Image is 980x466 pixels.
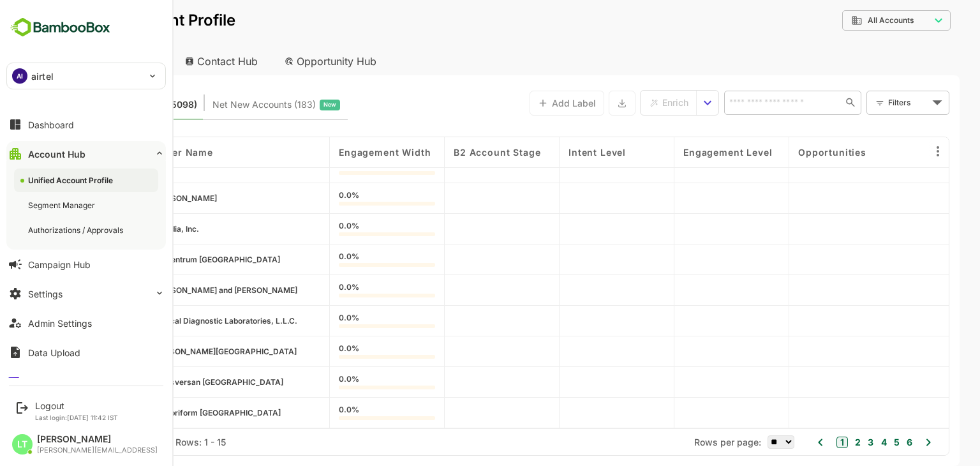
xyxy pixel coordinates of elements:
div: 0.0% [294,345,390,359]
p: airtel [31,70,54,83]
span: Rows per page: [650,437,716,447]
div: All Accounts [798,8,906,33]
div: [PERSON_NAME][EMAIL_ADDRESS] [37,446,158,455]
span: All Accounts [823,16,869,25]
div: 0.0% [294,283,390,297]
p: Unified Account Profile [20,13,191,28]
button: Data Upload [6,340,166,365]
div: Account Hub [28,149,85,160]
div: 0.0% [294,222,390,236]
div: All Accounts [806,15,886,26]
button: Settings [6,281,166,306]
div: Settings [28,289,63,299]
button: Add Label [485,91,560,116]
div: 0.0% [294,192,390,206]
span: B2 Account Stage [409,147,496,158]
div: Newly surfaced ICP-fit accounts from Intent, Website, LinkedIn, and other engagement signals. [168,96,295,113]
span: Expedia, Inc. [108,224,154,234]
div: Authorizations / Approvals [28,225,126,236]
span: Intent Level [524,147,581,158]
div: 0.0% [294,375,390,389]
span: Transversan Colombia [109,377,239,387]
div: Unified Account Profile [28,175,115,186]
span: New [279,96,292,113]
div: Filters [842,89,905,116]
button: Dashboard [6,112,166,137]
div: [PERSON_NAME] [37,434,158,445]
div: AIairtel [7,63,165,89]
span: Dolabriform Thailand [109,408,236,417]
img: BambooboxFullLogoMark.5f36c76dfaba33ec1ec1367b70bb1252.svg [6,15,114,40]
span: Engagement Level [639,147,727,158]
div: Filters [843,96,884,109]
button: 1 [792,437,803,448]
span: Mason, Clark and Stanley [109,285,253,295]
div: Data Upload [28,347,80,358]
div: Total Rows: 105098 | Rows: 1 - 15 [38,437,181,447]
span: Precentrum Sri Lanka [109,255,235,264]
button: Lumo [6,369,166,395]
span: Opportunities [754,147,822,158]
div: 0.0% [294,406,390,420]
button: select enrich strategy [652,91,674,115]
button: Enrich [596,91,652,115]
div: Segment Manager [28,200,98,211]
div: AI [12,68,27,84]
button: Account Hub [6,141,166,167]
div: LT [12,434,33,455]
p: Last login: [DATE] 11:42 IST [35,414,118,421]
button: 2 [807,435,816,449]
div: Lumo [28,377,51,387]
div: 0.0% [294,314,390,328]
div: 0.0% [294,253,390,267]
span: Net New Accounts ( 183 ) [168,96,271,113]
button: Admin Settings [6,310,166,336]
span: Medical Diagnostic Laboratories, L.L.C. [108,316,253,326]
button: 6 [859,435,868,449]
button: 5 [846,435,855,449]
button: 4 [833,435,842,449]
div: Opportunity Hub [230,47,343,75]
div: Admin Settings [28,318,92,329]
span: Enrich [618,94,644,111]
div: Contact Hub [130,47,225,75]
button: Campaign Hub [6,252,166,277]
span: Known accounts you’ve identified to target - imported from CRM, Offline upload, or promoted from ... [38,96,152,113]
div: Campaign Hub [28,259,91,270]
span: Engagement Width [294,147,386,158]
span: Hawkins-Crosby [109,193,172,203]
span: Gannon University [108,347,252,356]
span: Customer Name [90,147,168,158]
div: Dashboard [28,119,74,130]
div: enrich split button [595,90,674,116]
div: Logout [35,400,118,411]
div: Account Hub [20,47,125,75]
button: 3 [820,435,829,449]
